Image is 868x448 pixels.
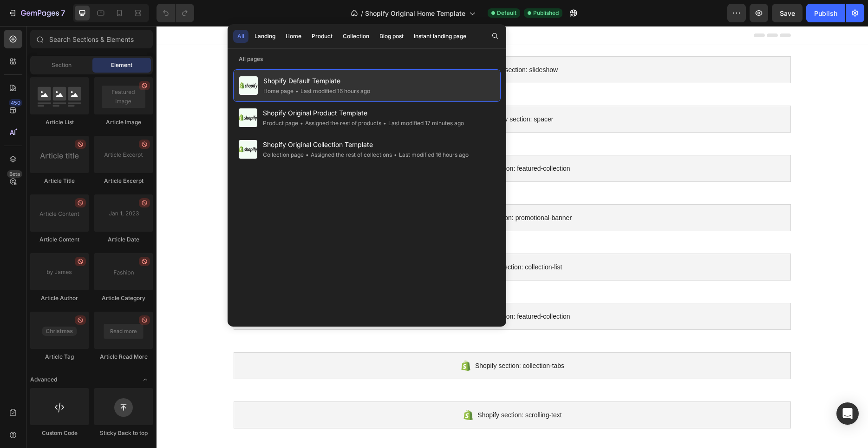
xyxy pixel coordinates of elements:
div: Article Author [30,294,89,302]
div: Last modified 17 minutes ago [381,119,464,128]
div: Instant landing page [414,32,466,40]
div: Undo/Redo [157,4,194,22]
iframe: Design area [157,26,868,448]
div: Blog post [379,32,404,40]
button: Collection [339,30,373,43]
button: 7 [4,4,69,22]
button: Blog post [375,30,408,43]
div: Assigned the rest of products [298,119,381,128]
span: • [394,151,397,158]
div: Article Tag [30,353,89,361]
div: Article Read More [94,353,153,361]
div: Open Intercom Messenger [836,402,859,425]
span: Shopify section: collection-tabs [319,334,408,345]
div: Sticky Back to top [94,429,153,437]
span: Shopify Default Template [263,75,370,87]
span: Element [111,61,132,69]
button: Product [307,30,337,43]
span: Advanced [30,375,57,384]
div: Article Excerpt [94,177,153,185]
div: Article Category [94,294,153,302]
div: Collection [343,32,369,40]
span: Shopify section: promotional-banner [311,186,415,197]
span: Toggle open [138,372,153,387]
span: Shopify section: scrolling-text [321,383,405,395]
input: Search Sections & Elements [30,30,153,48]
div: Article List [30,118,89,127]
span: / [361,8,363,18]
span: • [306,151,309,158]
div: Product [312,32,333,40]
span: Shopify Original Collection Template [263,139,469,150]
div: Product page [263,119,298,128]
span: • [300,120,303,127]
div: Article Content [30,235,89,244]
button: Publish [806,4,845,22]
div: 450 [9,99,22,107]
span: Shopify section: collection-list [321,235,406,247]
span: Shopify section: featured-collection [313,137,413,148]
p: All pages [228,54,506,64]
p: 7 [61,7,65,19]
span: Shopify Original Product Template [263,107,464,119]
span: Shopify Original Home Template [365,8,465,18]
div: All [237,32,244,40]
span: Published [533,9,559,17]
div: Publish [814,8,837,18]
span: Shopify section: spacer [330,87,397,99]
div: Last modified 16 hours ago [392,150,469,160]
span: Section [52,61,72,69]
div: Home [286,32,301,40]
div: Custom Code [30,429,89,437]
div: Article Image [94,118,153,127]
div: Assigned the rest of collections [304,150,392,160]
span: Shopify section: slideshow [325,38,401,49]
button: Instant landing page [410,30,470,43]
span: Default [497,9,516,17]
div: Article Date [94,235,153,244]
button: Save [772,4,803,22]
div: Collection page [263,150,304,160]
span: • [295,87,299,94]
div: Article Title [30,177,89,185]
button: All [233,30,248,43]
button: Landing [250,30,280,43]
div: Beta [7,170,22,178]
span: • [383,120,386,127]
div: Home page [263,87,294,96]
button: Home [281,30,306,43]
span: Save [780,9,795,17]
span: Shopify section: featured-collection [313,285,413,296]
div: Landing [255,32,275,40]
div: Last modified 16 hours ago [294,87,370,96]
